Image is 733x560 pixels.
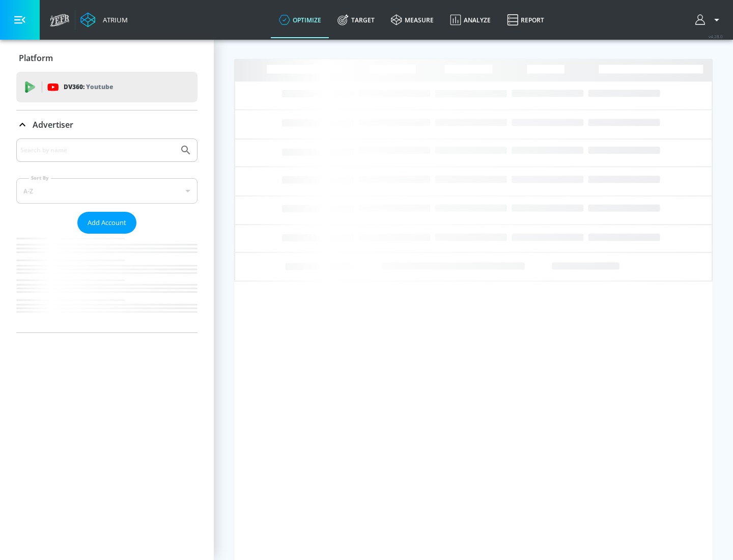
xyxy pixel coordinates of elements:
a: measure [383,2,442,38]
div: Atrium [99,15,128,24]
p: Youtube [86,81,113,92]
span: Add Account [88,217,126,229]
a: optimize [271,2,329,38]
div: DV360: Youtube [16,72,198,102]
p: Platform [19,52,53,64]
button: Add Account [77,212,136,234]
p: DV360: [64,81,113,93]
a: Target [329,2,383,38]
a: Report [499,2,552,38]
span: v 4.28.0 [709,34,723,39]
a: Atrium [80,12,128,27]
a: Analyze [442,2,499,38]
p: Advertiser [33,119,73,130]
nav: list of Advertiser [16,234,198,332]
div: Platform [16,44,198,72]
div: Advertiser [16,110,198,139]
div: A-Z [16,178,198,204]
input: Search by name [20,144,175,157]
div: Advertiser [16,138,198,332]
label: Sort By [29,175,51,181]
